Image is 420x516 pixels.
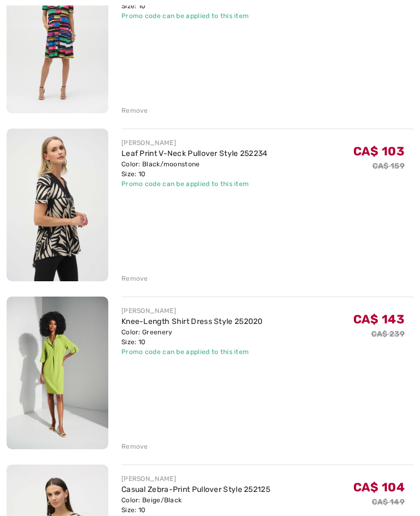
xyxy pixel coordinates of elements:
div: Promo code can be applied to this item [121,179,268,189]
a: Knee-Length Shirt Dress Style 252020 [121,317,263,326]
div: Remove [121,274,148,283]
span: CA$ 143 [353,312,405,327]
div: Remove [121,106,148,115]
s: CA$ 159 [372,161,405,171]
span: CA$ 103 [353,144,405,159]
div: [PERSON_NAME] [121,306,263,316]
a: Casual Zebra-Print Pullover Style 252125 [121,485,270,494]
div: [PERSON_NAME] [121,138,268,148]
div: Promo code can be applied to this item [121,11,249,21]
div: Color: Beige/Black Size: 10 [121,495,270,515]
div: Promo code can be applied to this item [121,347,263,357]
div: Color: Black/moonstone Size: 10 [121,159,268,179]
div: Color: Greenery Size: 10 [121,327,263,347]
a: Leaf Print V-Neck Pullover Style 252234 [121,149,268,158]
div: Remove [121,442,148,451]
s: CA$ 239 [371,329,405,339]
img: Leaf Print V-Neck Pullover Style 252234 [7,129,108,281]
span: CA$ 104 [353,480,405,495]
s: CA$ 149 [372,497,405,507]
div: [PERSON_NAME] [121,474,270,484]
img: Knee-Length Shirt Dress Style 252020 [7,297,108,449]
